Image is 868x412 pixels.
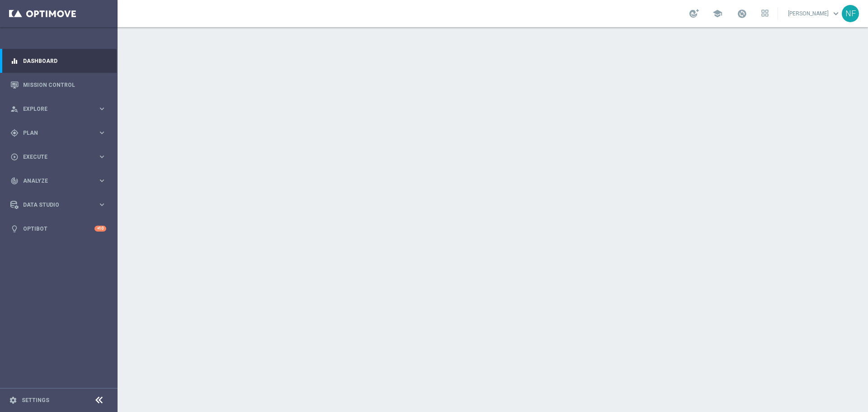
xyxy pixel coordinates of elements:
a: Settings [22,398,49,403]
i: play_circle_outline [10,153,19,161]
div: +10 [94,226,106,232]
button: person_search Explore keyboard_arrow_right [10,105,107,113]
div: NF [842,5,859,22]
div: Plan [10,129,98,137]
i: equalizer [10,57,19,65]
button: lightbulb Optibot +10 [10,225,107,232]
i: keyboard_arrow_right [98,104,106,113]
a: Dashboard [23,49,106,73]
div: Analyze [10,177,98,185]
a: Optibot [23,217,94,241]
div: Mission Control [10,73,106,97]
a: Mission Control [23,73,106,97]
span: school [712,9,722,19]
i: gps_fixed [10,129,19,137]
span: Execute [23,154,98,160]
span: keyboard_arrow_down [831,9,841,19]
i: keyboard_arrow_right [98,128,106,137]
div: Dashboard [10,49,106,73]
button: Data Studio keyboard_arrow_right [10,201,107,208]
div: Execute [10,153,98,161]
i: track_changes [10,177,19,185]
div: Data Studio [10,201,98,209]
i: lightbulb [10,225,19,233]
button: equalizer Dashboard [10,57,107,65]
div: Explore [10,105,98,113]
i: person_search [10,105,19,113]
span: Analyze [23,178,98,184]
button: play_circle_outline Execute keyboard_arrow_right [10,153,107,161]
i: keyboard_arrow_right [98,200,106,209]
button: Mission Control [10,81,107,89]
button: gps_fixed Plan keyboard_arrow_right [10,129,107,137]
a: [PERSON_NAME]keyboard_arrow_down [787,7,842,20]
i: keyboard_arrow_right [98,176,106,185]
i: settings [9,396,17,404]
div: Optibot [10,217,106,241]
span: Explore [23,106,98,112]
span: Data Studio [23,202,98,208]
span: Plan [23,130,98,136]
button: track_changes Analyze keyboard_arrow_right [10,177,107,185]
i: keyboard_arrow_right [98,152,106,161]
